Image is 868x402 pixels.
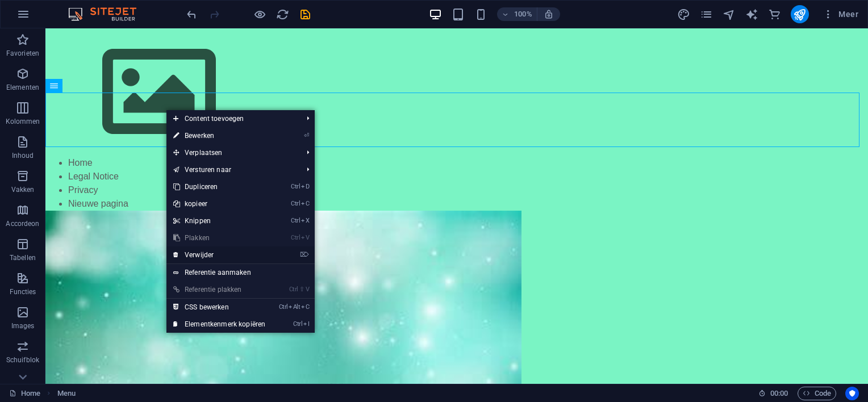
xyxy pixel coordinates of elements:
[65,7,151,21] img: Editor Logo
[291,183,300,190] i: Ctrl
[301,303,309,311] i: C
[299,286,304,293] i: ⇧
[803,387,831,400] span: Code
[166,178,272,195] a: CtrlDDupliceren
[677,7,691,21] button: design
[57,387,76,400] nav: breadcrumb
[745,8,758,21] i: AI Writer
[11,321,35,330] p: Images
[497,7,537,21] button: 100%
[778,389,780,397] span: :
[166,195,272,212] a: CtrlCkopieer
[166,212,272,229] a: CtrlXKnippen
[301,200,309,207] i: C
[6,49,39,58] p: Favorieten
[185,8,198,21] i: Ongedaan maken: Element toevoegen (Ctrl+Z)
[301,234,309,241] i: V
[11,185,35,194] p: Vakken
[723,7,736,21] button: navigator
[798,387,836,400] button: Code
[514,7,532,21] h6: 100%
[291,200,300,207] i: Ctrl
[166,264,315,281] a: Referentie aanmaken
[845,387,859,400] button: Usercentrics
[166,144,298,161] span: Verplaatsen
[823,9,858,20] span: Meer
[185,7,198,21] button: undo
[6,117,40,126] p: Kolommen
[768,7,782,21] button: commerce
[291,234,300,241] i: Ctrl
[279,303,288,311] i: Ctrl
[298,7,312,21] button: save
[700,7,713,21] button: pages
[6,83,39,92] p: Elementen
[9,387,40,400] a: Klik om selectie op te heffen, dubbelklik om Pagina's te open
[818,5,863,23] button: Meer
[166,299,272,316] a: CtrlAltCCSS bewerken
[276,8,289,21] i: Pagina opnieuw laden
[301,217,309,224] i: X
[768,8,781,21] i: Commerce
[166,316,272,333] a: CtrlIElementkenmerk kopiëren
[745,7,759,21] button: text_generator
[293,320,302,328] i: Ctrl
[306,286,309,293] i: V
[700,8,713,21] i: Pagina's (Ctrl+Alt+S)
[12,151,34,160] p: Inhoud
[166,229,272,246] a: CtrlVPlakken
[166,281,272,298] a: Ctrl⇧VReferentie plakken
[300,251,309,258] i: ⌦
[299,8,312,21] i: Opslaan (Ctrl+S)
[723,8,736,21] i: Navigator
[166,246,272,263] a: ⌦Verwijder
[770,387,788,400] span: 00 00
[289,286,298,293] i: Ctrl
[304,132,309,139] i: ⏎
[303,320,309,328] i: I
[793,8,806,21] i: Publiceren
[57,387,76,400] span: Klik om te selecteren, dubbelklik om te bewerken
[10,253,36,262] p: Tabellen
[677,8,690,21] i: Design (Ctrl+Alt+Y)
[291,217,300,224] i: Ctrl
[166,110,298,127] span: Content toevoegen
[758,387,788,400] h6: Sessietijd
[6,355,39,365] p: Schuifblok
[166,127,272,144] a: ⏎Bewerken
[544,9,554,19] i: Stel bij het wijzigen van de grootte van de weergegeven website automatisch het juist zoomniveau ...
[289,303,300,311] i: Alt
[253,7,266,21] button: Klik hier om de voorbeeldmodus te verlaten en verder te gaan met bewerken
[791,5,809,23] button: publish
[6,219,39,228] p: Accordeon
[301,183,309,190] i: D
[276,7,289,21] button: reload
[10,287,36,296] p: Functies
[166,161,298,178] a: Versturen naar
